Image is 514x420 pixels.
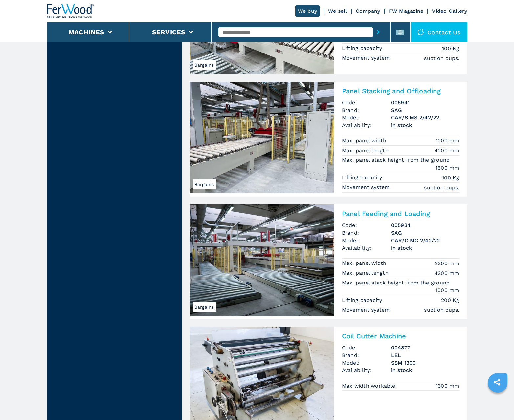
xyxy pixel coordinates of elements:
[342,121,391,129] span: Availability:
[391,99,459,106] h3: 005941
[391,351,459,359] h3: LEL
[442,174,459,181] em: 100 Kg
[342,279,452,286] p: Max. panel stack height from the ground
[486,390,509,415] iframe: Chat
[342,157,452,164] p: Max. panel stack height from the ground
[441,296,459,304] em: 200 Kg
[342,244,391,252] span: Availability:
[342,306,391,314] p: Movement system
[373,25,383,40] button: submit-button
[342,344,391,351] span: Code:
[391,114,459,121] h3: CAR/S MS 2/42/22
[342,174,384,181] p: Lifting capacity
[391,344,459,351] h3: 004877
[391,244,459,252] span: in stock
[342,229,391,237] span: Brand:
[342,87,459,95] h2: Panel Stacking and Offloading
[436,164,459,172] em: 1600 mm
[391,106,459,114] h3: SAG
[424,54,459,62] em: suction cups.
[391,367,459,374] span: in stock
[190,204,334,316] img: Panel Feeding and Loading SAG CAR/C MC 2/42/22
[342,382,397,389] p: Max width workable
[342,137,388,144] p: Max. panel width
[342,359,391,367] span: Model:
[190,82,334,193] img: Panel Stacking and Offloading SAG CAR/S MS 2/42/22
[424,184,459,191] em: suction cups.
[193,179,216,189] span: Bargains
[435,260,459,267] em: 2200 mm
[190,204,467,319] a: Panel Feeding and Loading SAG CAR/C MC 2/42/22BargainsPanel Feeding and LoadingCode:005934Brand:S...
[193,60,216,70] span: Bargains
[342,237,391,244] span: Model:
[68,28,104,36] button: Machines
[342,269,391,277] p: Max. panel length
[356,8,380,14] a: Company
[391,121,459,129] span: in stock
[193,302,216,312] span: Bargains
[411,22,467,42] div: Contact us
[391,237,459,244] h3: CAR/C MC 2/42/22
[342,367,391,374] span: Availability:
[424,306,459,314] em: suction cups.
[435,147,459,154] em: 4200 mm
[190,82,467,196] a: Panel Stacking and Offloading SAG CAR/S MS 2/42/22BargainsPanel Stacking and OffloadingCode:00594...
[342,210,459,218] h2: Panel Feeding and Loading
[489,374,505,390] a: sharethis
[435,269,459,277] em: 4200 mm
[436,137,459,144] em: 1200 mm
[391,221,459,229] h3: 005934
[342,184,391,191] p: Movement system
[342,45,384,52] p: Lifting capacity
[432,8,467,14] a: Video Gallery
[328,8,347,14] a: We sell
[436,286,459,294] em: 1000 mm
[342,147,391,154] p: Max. panel length
[342,260,388,267] p: Max. panel width
[342,332,459,340] h2: Coil Cutter Machine
[442,45,459,52] em: 100 Kg
[342,106,391,114] span: Brand:
[417,29,424,35] img: Contact us
[342,221,391,229] span: Code:
[342,99,391,106] span: Code:
[391,229,459,237] h3: SAG
[342,114,391,121] span: Model:
[389,8,424,14] a: FW Magazine
[47,4,94,18] img: Ferwood
[342,351,391,359] span: Brand:
[342,54,391,62] p: Movement system
[391,359,459,367] h3: SSM 1300
[152,28,186,36] button: Services
[295,5,320,17] a: We buy
[436,382,459,389] em: 1300 mm
[342,297,384,304] p: Lifting capacity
